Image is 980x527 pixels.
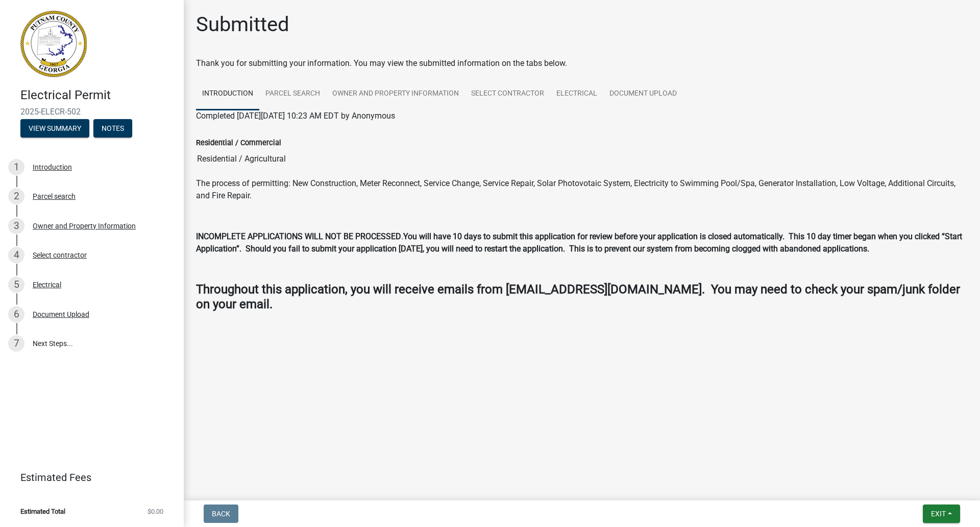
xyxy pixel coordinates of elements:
[465,78,550,110] a: Select contractor
[196,232,401,241] strong: INCOMPLETE APPLICATIONS WILL NOT BE PROCESSED
[8,218,24,234] div: 3
[8,188,24,204] div: 2
[93,125,132,133] wm-modal-confirm: Notes
[20,125,89,133] wm-modal-confirm: Summary
[326,78,465,110] a: Owner and Property Information
[196,177,968,202] p: The process of permitting: New Construction, Meter Reconnect, Service Change, Service Repair, Sol...
[33,193,76,200] div: Parcel search
[212,510,230,518] span: Back
[196,78,259,110] a: Introduction
[33,222,136,230] div: Owner and Property Information
[259,78,326,110] a: Parcel search
[196,57,968,70] div: Thank you for submitting your information. You may view the submitted information on the tabs below.
[8,159,24,175] div: 1
[931,510,946,518] span: Exit
[196,231,968,255] p: .
[20,11,87,77] img: Putnam County, Georgia
[196,12,289,37] h1: Submitted
[20,88,176,103] h4: Electrical Permit
[20,508,65,515] span: Estimated Total
[196,282,960,311] strong: Throughout this application, you will receive emails from [EMAIL_ADDRESS][DOMAIN_NAME]. You may n...
[196,140,281,147] label: Residential / Commercial
[33,311,89,318] div: Document Upload
[196,111,395,121] span: Completed [DATE][DATE] 10:23 AM EDT by Anonymous
[33,164,72,171] div: Introduction
[8,467,167,488] a: Estimated Fees
[603,78,683,110] a: Document Upload
[93,119,132,138] button: Notes
[148,508,163,515] span: $0.00
[923,505,960,523] button: Exit
[196,232,962,254] strong: You will have 10 days to submit this application for review before your application is closed aut...
[8,335,24,352] div: 7
[204,505,238,523] button: Back
[33,251,87,259] div: Select contractor
[33,281,61,288] div: Electrical
[8,306,24,323] div: 6
[8,277,24,293] div: 5
[8,247,24,263] div: 4
[20,107,163,117] span: 2025-ELECR-502
[20,119,89,138] button: View Summary
[550,78,603,110] a: Electrical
